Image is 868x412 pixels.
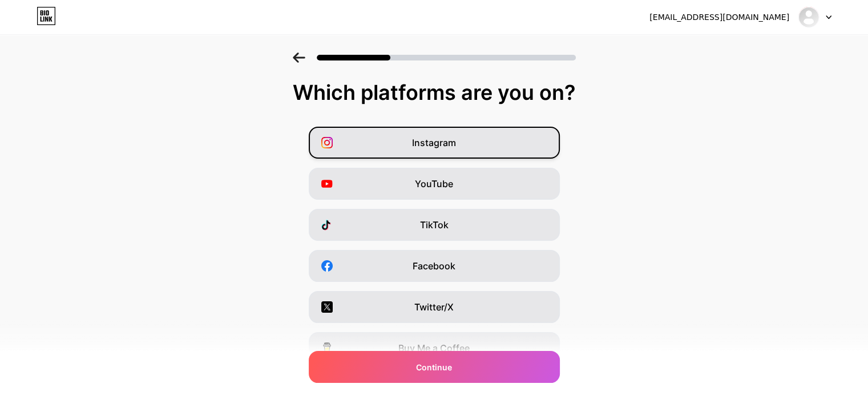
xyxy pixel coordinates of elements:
span: Snapchat [413,382,455,396]
img: Hugo Saunier [798,6,819,28]
span: Continue [416,361,452,373]
span: YouTube [415,177,453,191]
span: Buy Me a Coffee [398,341,470,355]
span: Facebook [413,259,455,273]
span: TikTok [420,218,449,232]
span: Instagram [412,136,456,150]
span: Twitter/X [414,300,454,314]
div: [EMAIL_ADDRESS][DOMAIN_NAME] [649,11,789,23]
div: Which platforms are you on? [11,81,857,104]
